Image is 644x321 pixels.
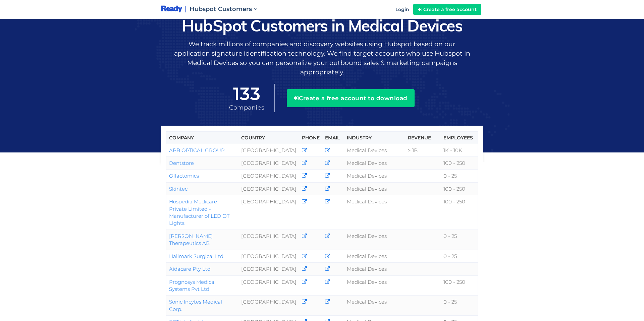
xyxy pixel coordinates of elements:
[169,253,223,259] a: Hallmark Surgical Ltd
[441,156,478,169] td: 100 - 250
[169,147,225,153] a: ABB OPTICAL GROUP
[405,144,441,156] td: > 1B
[229,104,265,111] span: Companies
[190,5,252,13] span: Hubspot Customers
[441,170,478,182] td: 0 - 25
[169,233,213,246] a: [PERSON_NAME] Therapeutics AB
[441,230,478,250] td: 0 - 25
[344,182,405,195] td: Medical Devices
[161,5,182,13] img: logo
[238,131,299,144] th: Country
[169,299,222,312] a: Sonic Incytes Medical Corp.
[169,279,216,292] a: Prognosys Medical Systems Pvt Ltd
[441,275,478,296] td: 100 - 250
[287,89,415,107] button: Create a free account to download
[395,6,409,12] span: Login
[344,230,405,250] td: Medical Devices
[344,144,405,156] td: Medical Devices
[344,131,405,144] th: Industry
[238,156,299,169] td: [GEOGRAPHIC_DATA]
[299,131,322,144] th: Phone
[161,17,483,35] h1: HubSpot Customers in Medical Devices
[166,131,239,144] th: Company
[441,131,478,144] th: Employees
[238,230,299,250] td: [GEOGRAPHIC_DATA]
[169,160,194,166] a: Dentstore
[344,296,405,316] td: Medical Devices
[238,144,299,156] td: [GEOGRAPHIC_DATA]
[344,263,405,275] td: Medical Devices
[344,250,405,262] td: Medical Devices
[441,296,478,316] td: 0 - 25
[169,266,211,272] a: Aidacare Pty Ltd
[169,173,199,179] a: Olfactomics
[238,195,299,230] td: [GEOGRAPHIC_DATA]
[344,156,405,169] td: Medical Devices
[344,170,405,182] td: Medical Devices
[238,250,299,262] td: [GEOGRAPHIC_DATA]
[238,275,299,296] td: [GEOGRAPHIC_DATA]
[238,170,299,182] td: [GEOGRAPHIC_DATA]
[161,40,483,77] p: We track millions of companies and discovery websites using Hubspot based on our application sign...
[322,131,344,144] th: Email
[238,182,299,195] td: [GEOGRAPHIC_DATA]
[238,296,299,316] td: [GEOGRAPHIC_DATA]
[441,250,478,262] td: 0 - 25
[169,186,187,192] a: Skintec
[344,195,405,230] td: Medical Devices
[405,131,441,144] th: Revenue
[441,195,478,230] td: 100 - 250
[441,182,478,195] td: 100 - 250
[413,4,481,15] a: Create a free account
[169,198,229,226] a: Hospedia Medicare Private Limited - Manufacturer of LED OT Lights
[344,275,405,296] td: Medical Devices
[238,263,299,275] td: [GEOGRAPHIC_DATA]
[391,1,413,18] a: Login
[441,144,478,156] td: 1K - 10K
[229,84,265,104] span: 133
